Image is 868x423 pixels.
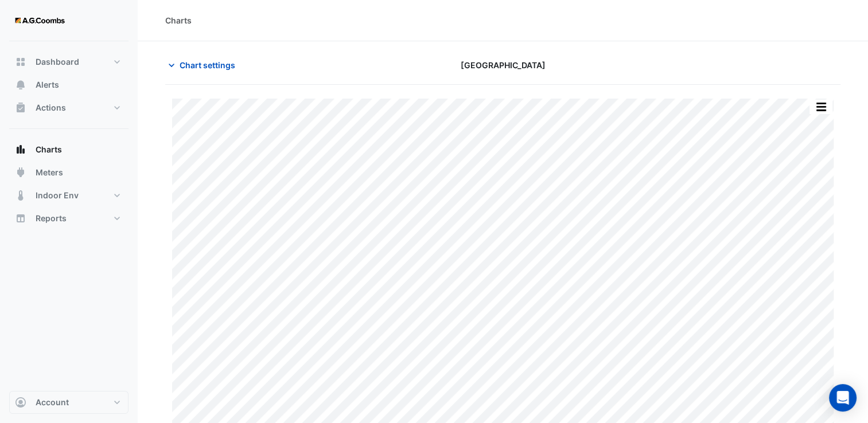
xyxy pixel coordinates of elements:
[15,190,26,201] app-icon: Indoor Env
[15,56,26,68] app-icon: Dashboard
[36,56,79,68] span: Dashboard
[165,55,243,75] button: Chart settings
[15,167,26,178] app-icon: Meters
[36,213,67,224] span: Reports
[165,14,192,26] div: Charts
[180,59,235,71] span: Chart settings
[9,73,129,96] button: Alerts
[15,144,26,155] app-icon: Charts
[36,190,79,201] span: Indoor Env
[829,384,857,412] div: Open Intercom Messenger
[460,59,545,71] span: [GEOGRAPHIC_DATA]
[809,100,832,114] button: More Options
[15,79,26,91] app-icon: Alerts
[9,391,129,414] button: Account
[36,397,69,408] span: Account
[15,102,26,113] app-icon: Actions
[15,213,26,224] app-icon: Reports
[9,138,129,161] button: Charts
[9,161,129,184] button: Meters
[9,184,129,207] button: Indoor Env
[36,102,66,113] span: Actions
[14,9,65,32] img: Company Logo
[9,207,129,230] button: Reports
[36,167,63,178] span: Meters
[9,50,129,73] button: Dashboard
[9,96,129,119] button: Actions
[36,144,62,155] span: Charts
[36,79,59,91] span: Alerts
